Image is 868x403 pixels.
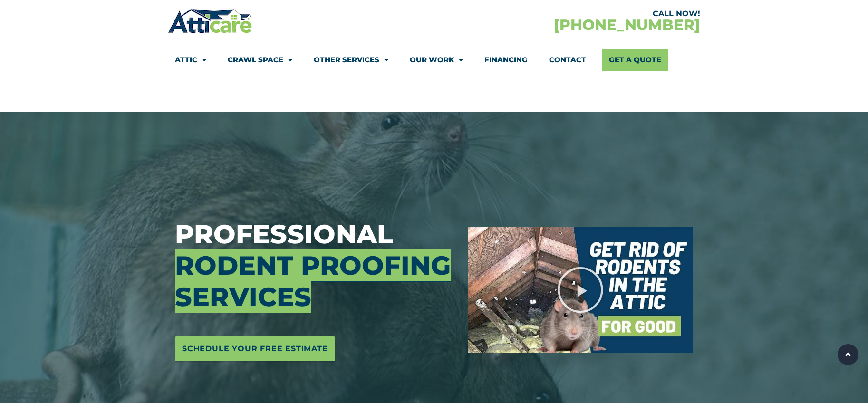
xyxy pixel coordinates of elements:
[175,219,453,313] h3: Professional
[175,249,451,313] span: Rodent Proofing Services
[434,10,700,18] div: CALL NOW!
[175,49,693,71] nav: Menu
[5,327,52,374] iframe: Chat Invitation
[228,49,292,71] a: Crawl Space
[484,49,528,71] a: Financing
[314,49,388,71] a: Other Services
[602,49,668,71] a: Get A Quote
[175,336,335,361] a: Schedule Your Free Estimate
[182,341,328,356] span: Schedule Your Free Estimate
[410,49,463,71] a: Our Work
[549,49,586,71] a: Contact
[175,49,206,71] a: Attic
[557,266,604,314] div: Play Video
